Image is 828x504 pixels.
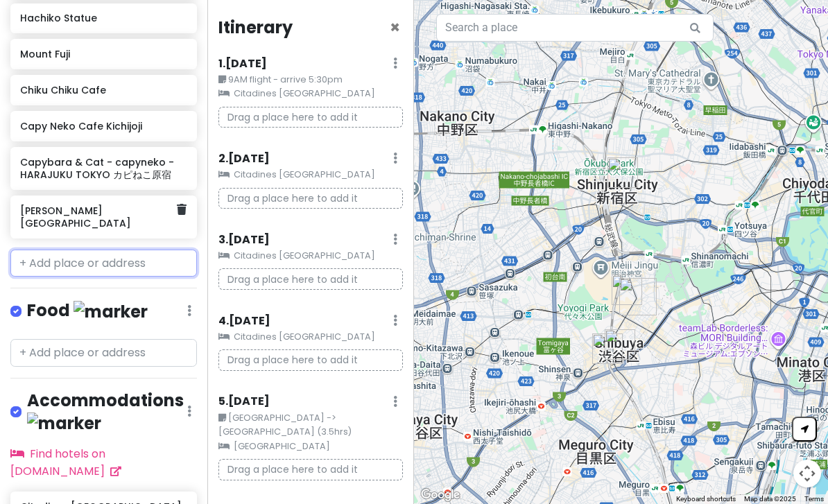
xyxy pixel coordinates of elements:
a: Click to see this area on Google Maps [417,486,463,504]
h6: Capy Neko Cafe Kichijoji [20,120,187,132]
div: Capybara & Cat - capyneko - HARAJUKU TOKYO カピねこ原宿 [606,269,648,311]
h6: 2 . [DATE] [218,152,270,166]
h6: [PERSON_NAME][GEOGRAPHIC_DATA] [20,205,177,229]
h6: 1 . [DATE] [218,57,267,71]
button: Keyboard shortcuts [676,494,736,504]
p: Drag a place here to add it [218,349,404,371]
p: Drag a place here to add it [218,107,404,128]
div: HARRY HARAJUKU terrace [614,272,662,321]
input: + Add place or address [10,250,197,277]
small: [GEOGRAPHIC_DATA] -> [GEOGRAPHIC_DATA] (3.5hrs) [218,411,404,440]
img: marker [27,412,101,434]
a: Terms [804,495,824,503]
h6: Mount Fuji [20,48,187,60]
button: Map camera controls [793,460,821,487]
p: Drag a place here to add it [218,268,404,290]
button: Close [390,19,400,36]
div: Chiku Chiku Cafe [599,324,641,365]
p: Drag a place here to add it [218,188,404,209]
small: 9AM flight - arrive 5:30pm [218,73,404,87]
h6: 5 . [DATE] [218,394,270,409]
h6: Capybara & Cat - capyneko - HARAJUKU TOKYO カピねこ原宿 [20,156,187,181]
small: Citadines [GEOGRAPHIC_DATA] [218,330,404,344]
h4: Itinerary [218,17,293,38]
h6: 4 . [DATE] [218,314,270,329]
input: + Add place or address [10,339,197,367]
h6: Hachiko Statue [20,12,187,24]
small: Citadines [GEOGRAPHIC_DATA] [218,87,404,101]
h4: Food [27,299,148,322]
h6: Chiku Chiku Cafe [20,84,187,96]
div: Citadines Central Shinjuku Tokyo [602,152,644,193]
small: Citadines [GEOGRAPHIC_DATA] [218,168,404,182]
img: Google [417,486,463,504]
a: Delete place [177,201,187,219]
small: [GEOGRAPHIC_DATA] [218,440,404,453]
small: Citadines [GEOGRAPHIC_DATA] [218,249,404,263]
input: Search a place [436,14,714,42]
a: Find hotels on [DOMAIN_NAME] [10,446,121,480]
h6: 3 . [DATE] [218,233,270,247]
h4: Accommodations [27,390,187,434]
img: marker [74,301,148,322]
div: Hachiko Statue [587,328,628,370]
span: Map data ©2025 [744,495,796,503]
p: Drag a place here to add it [218,459,404,480]
span: Close itinerary [390,16,400,39]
